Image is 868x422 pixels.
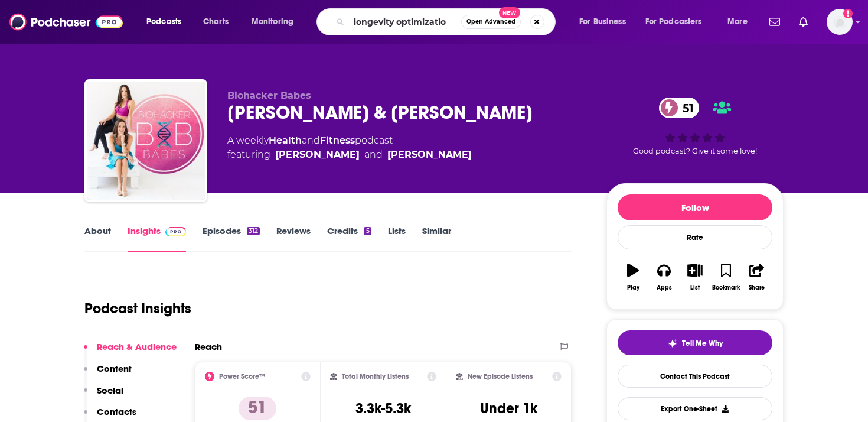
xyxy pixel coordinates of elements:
[499,7,520,18] span: New
[146,14,181,30] span: Podcasts
[276,225,311,252] a: Reviews
[97,406,136,417] p: Contacts
[727,14,748,30] span: More
[87,82,205,200] img: Renee Belz & Lauren Sambataro
[618,330,772,355] button: tell me why sparkleTell Me Why
[327,225,371,252] a: Credits5
[219,372,265,381] h2: Power Score™
[165,227,186,236] img: Podchaser Pro
[627,284,639,291] div: Play
[480,400,537,417] h3: Under 1k
[275,148,360,162] a: [PERSON_NAME]
[84,385,123,407] button: Social
[638,12,719,31] button: open menu
[302,135,320,146] span: and
[364,148,383,162] span: and
[618,397,772,420] button: Export One-Sheet
[668,339,677,348] img: tell me why sparkle
[682,339,723,348] span: Tell Me Why
[128,225,186,252] a: InsightsPodchaser Pro
[579,14,626,30] span: For Business
[843,9,853,18] svg: Add a profile image
[355,400,411,417] h3: 3.3k-5.3k
[195,12,236,31] a: Charts
[138,12,197,31] button: open menu
[84,225,111,252] a: About
[468,372,533,381] h2: New Episode Listens
[243,12,309,31] button: open menu
[84,363,132,385] button: Content
[719,12,762,31] button: open menu
[827,9,853,35] button: Show profile menu
[364,227,371,235] div: 5
[84,300,191,317] h1: Podcast Insights
[320,135,355,146] a: Fitness
[618,365,772,388] a: Contact This Podcast
[97,341,177,352] p: Reach & Audience
[9,11,123,33] img: Podchaser - Follow, Share and Rate Podcasts
[252,14,293,30] span: Monitoring
[765,12,785,32] a: Show notifications dropdown
[618,225,772,249] div: Rate
[827,9,853,35] span: Logged in as autumncomm
[227,134,472,162] div: A weekly podcast
[461,15,521,29] button: Open AdvancedNew
[671,98,700,118] span: 51
[195,341,222,352] h2: Reach
[97,385,123,396] p: Social
[84,341,177,363] button: Reach & Audience
[342,372,409,381] h2: Total Monthly Listens
[239,397,276,420] p: 51
[657,284,672,291] div: Apps
[618,256,648,298] button: Play
[742,256,772,298] button: Share
[422,225,451,252] a: Similar
[247,227,260,235] div: 312
[794,12,812,32] a: Show notifications dropdown
[680,256,710,298] button: List
[712,284,740,291] div: Bookmark
[388,225,406,252] a: Lists
[827,9,853,35] img: User Profile
[633,147,757,155] span: Good podcast? Give it some love!
[349,12,461,31] input: Search podcasts, credits, & more...
[203,14,229,30] span: Charts
[227,90,311,101] span: Biohacker Babes
[749,284,765,291] div: Share
[606,90,784,163] div: 51Good podcast? Give it some love!
[710,256,741,298] button: Bookmark
[227,148,472,162] span: featuring
[466,19,515,25] span: Open Advanced
[269,135,302,146] a: Health
[203,225,260,252] a: Episodes312
[645,14,702,30] span: For Podcasters
[648,256,679,298] button: Apps
[387,148,472,162] div: [PERSON_NAME]
[618,194,772,220] button: Follow
[328,8,567,35] div: Search podcasts, credits, & more...
[571,12,641,31] button: open menu
[97,363,132,374] p: Content
[690,284,700,291] div: List
[659,98,700,118] a: 51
